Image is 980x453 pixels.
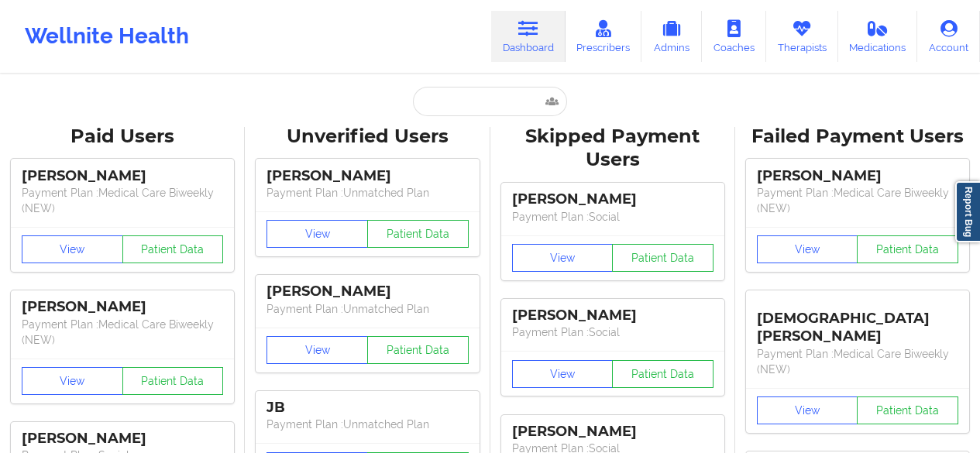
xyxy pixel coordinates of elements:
button: Patient Data [612,244,714,272]
a: Coaches [702,11,766,62]
a: Medications [838,11,918,62]
button: View [266,220,368,248]
div: [PERSON_NAME] [757,167,958,185]
a: Admins [641,11,702,62]
p: Payment Plan : Social [512,209,714,225]
button: View [757,235,858,263]
a: Therapists [766,11,838,62]
p: Payment Plan : Medical Care Biweekly (NEW) [757,185,958,216]
a: Report Bug [955,181,980,242]
div: [PERSON_NAME] [22,430,223,448]
button: Patient Data [122,235,224,263]
p: Payment Plan : Medical Care Biweekly (NEW) [757,346,958,377]
p: Payment Plan : Unmatched Plan [266,301,468,317]
div: [PERSON_NAME] [266,167,468,185]
div: [PERSON_NAME] [512,423,714,441]
div: [PERSON_NAME] [266,283,468,300]
button: Patient Data [367,336,469,364]
div: [DEMOGRAPHIC_DATA][PERSON_NAME] [757,298,958,345]
div: Unverified Users [256,125,479,149]
p: Payment Plan : Social [512,324,714,340]
button: View [757,396,858,424]
a: Account [917,11,980,62]
p: Payment Plan : Medical Care Biweekly (NEW) [22,185,223,216]
div: [PERSON_NAME] [22,167,223,185]
button: View [512,244,614,272]
button: View [22,235,123,263]
p: Payment Plan : Unmatched Plan [266,417,468,432]
div: [PERSON_NAME] [22,298,223,316]
a: Dashboard [491,11,566,62]
div: [PERSON_NAME] [512,307,714,324]
p: Payment Plan : Unmatched Plan [266,185,468,201]
button: View [266,336,368,364]
p: Payment Plan : Medical Care Biweekly (NEW) [22,317,223,348]
a: Prescribers [566,11,642,62]
button: Patient Data [367,220,469,248]
button: Patient Data [612,360,714,388]
div: Paid Users [11,125,234,149]
button: View [22,367,123,395]
div: JB [266,399,468,417]
div: [PERSON_NAME] [512,190,714,208]
button: Patient Data [122,367,224,395]
button: View [512,360,614,388]
div: Failed Payment Users [746,125,969,149]
button: Patient Data [857,235,958,263]
div: Skipped Payment Users [501,125,724,173]
button: Patient Data [857,396,958,424]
